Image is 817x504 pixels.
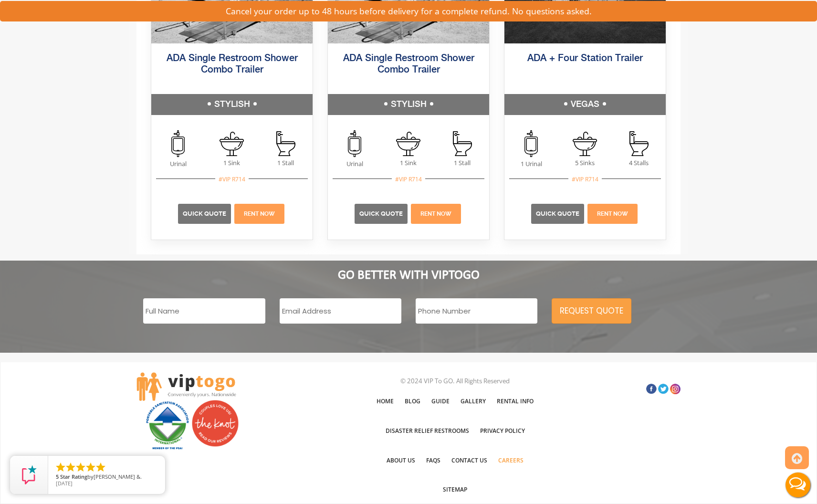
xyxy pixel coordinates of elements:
div: #VIP R714 [392,175,425,184]
img: an icon of urinal [524,130,538,157]
a: Guide [427,388,454,415]
input: Email Address [280,298,401,324]
a: Facebook [646,384,657,394]
span: Urinal [151,159,205,168]
a: Rent Now [597,210,628,217]
a: Contact Us [447,447,492,474]
a: Twitter [658,384,669,394]
a: ADA Single Restroom Shower Combo Trailer [167,53,298,75]
img: an icon of sink [573,132,597,156]
span: Urinal [328,159,382,168]
li:  [85,462,96,473]
a: ADA + Four Station Trailer [527,53,643,63]
img: an icon of sink [396,132,420,156]
li:  [95,462,106,473]
a: ADA Single Restroom Shower Combo Trailer [343,53,474,75]
a: About Us [382,447,420,474]
button: REQUEST QUOTE [552,298,631,324]
a: Blog [400,388,425,415]
a: FAQs [421,447,445,474]
span: [PERSON_NAME] &. [94,473,142,480]
img: an icon of stall [629,131,649,156]
h5: STYLISH [328,94,489,115]
a: Sitemap [438,476,472,504]
a: Rental Info [492,388,538,415]
li:  [75,462,86,473]
a: Quick Quote [536,210,579,217]
a: Disaster Relief Restrooms [381,417,474,445]
button: Live Chat [779,466,817,504]
img: an icon of stall [276,131,295,156]
input: Phone Number [416,298,537,324]
img: an icon of sink [220,132,244,156]
img: PSAI Member Logo [144,399,191,450]
input: Full Name [143,298,265,324]
li:  [55,462,66,473]
a: Quick Quote [359,210,403,217]
a: Insta [670,384,681,394]
a: Privacy Policy [475,417,530,445]
span: 5 Sinks [558,158,612,168]
img: an icon of stall [453,131,472,156]
img: viptogo LogoVIPTOGO [136,372,236,401]
a: Quick Quote [183,210,226,217]
span: 1 Urinal [504,159,558,168]
a: Rent Now [420,210,451,217]
img: Couples love us! See our reviews on The Knot. [191,399,239,447]
img: an icon of urinal [348,130,361,157]
h5: VEGAS [504,94,666,115]
div: #VIP R714 [568,175,602,184]
span: 1 Stall [435,158,489,168]
span: 4 Stalls [612,158,666,168]
img: Review Rating [20,465,39,484]
span: [DATE] [56,480,73,487]
span: 1 Sink [205,158,259,168]
img: an icon of urinal [171,130,185,157]
div: #VIP R714 [215,175,249,184]
span: 1 Stall [259,158,313,168]
span: Star Rating [60,473,87,480]
h5: STYLISH [151,94,313,115]
a: Rent Now [244,210,275,217]
span: 1 Sink [382,158,436,168]
a: Careers [493,447,528,474]
span: by [56,474,157,481]
p: © 2024 VIP To GO. All Rights Reserved [315,375,595,388]
li:  [65,462,76,473]
a: Home [372,388,398,415]
span: 5 [56,473,59,480]
a: Gallery [456,388,491,415]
